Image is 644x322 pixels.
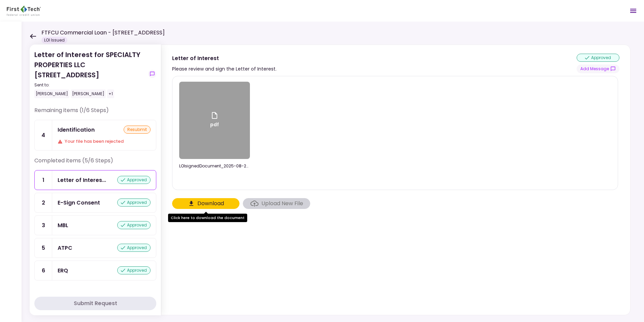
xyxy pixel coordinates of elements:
a: 4IdentificationresubmitYour file has been rejected [34,120,156,151]
a: 5ATPCapproved [34,238,156,258]
div: resubmit [124,126,151,134]
div: Remaining items (1/6 Steps) [34,106,156,120]
div: approved [117,266,151,274]
button: Submit Request [34,297,156,310]
div: MBL [58,221,68,230]
div: 2 [35,193,52,212]
div: pdf [210,111,219,130]
div: 1 [35,170,52,190]
div: Sent to: [34,82,146,88]
div: Identification [58,126,95,134]
div: +1 [107,89,114,98]
div: LOI Issued [41,37,67,44]
div: 3 [35,216,52,235]
div: approved [117,221,151,229]
div: LOIsignedDocument_2025-08-22_151302.pdf [179,163,250,169]
div: Letter of Interest [58,176,106,184]
h1: FTFCU Commercial Loan - [STREET_ADDRESS] [41,29,165,37]
div: ERQ [58,266,68,275]
div: [PERSON_NAME] [34,89,69,98]
div: Letter of Interest [172,54,277,62]
a: 6ERQapproved [34,261,156,280]
div: Click here to download the document [168,214,247,222]
div: approved [117,198,151,207]
div: approved [117,244,151,252]
button: Click here to download the document [172,198,239,209]
div: 4 [35,120,52,150]
div: Your file has been rejected [58,138,151,145]
div: E-Sign Consent [58,198,100,207]
div: Letter of InterestPlease review and sign the Letter of Interest.approvedshow-messagespdfLOIsigned... [161,45,631,315]
a: 1Letter of Interestapproved [34,170,156,190]
a: 3MBLapproved [34,215,156,235]
div: 6 [35,261,52,280]
div: ATPC [58,244,72,252]
button: Open menu [625,3,641,19]
button: show-messages [577,64,619,73]
div: approved [577,54,619,62]
div: [PERSON_NAME] [71,89,106,98]
div: Submit Request [74,299,117,307]
button: show-messages [148,70,156,78]
div: Please review and sign the Letter of Interest. [172,65,277,73]
img: Partner icon [7,6,41,16]
div: approved [117,176,151,184]
div: Completed items (5/6 Steps) [34,157,156,170]
a: 2E-Sign Consentapproved [34,193,156,213]
div: 5 [35,238,52,258]
div: Letter of Interest for SPECIALTY PROPERTIES LLC [STREET_ADDRESS] [34,50,146,98]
